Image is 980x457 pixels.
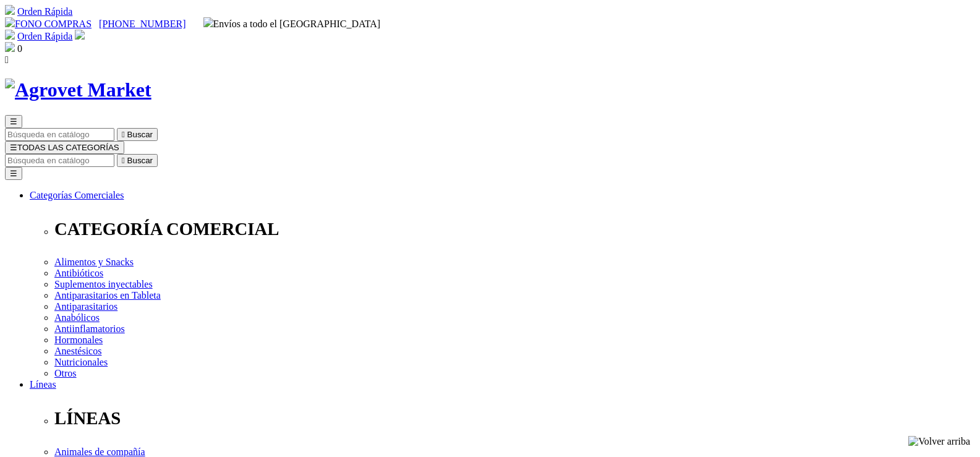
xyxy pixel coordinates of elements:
[17,43,22,54] span: 0
[5,42,15,52] img: shopping-bag.svg
[17,6,72,17] a: Orden Rápida
[203,17,213,27] img: delivery-truck.svg
[54,323,125,334] a: Antiinflamatorios
[30,190,124,200] a: Categorías Comerciales
[908,436,970,447] img: Volver arriba
[75,31,85,41] a: Acceda a su cuenta de cliente
[5,54,9,65] i: 
[5,167,22,180] button: ☰
[117,128,158,141] button:  Buscar
[5,154,114,167] input: Buscar
[54,346,101,356] a: Anestésicos
[10,143,17,152] span: ☰
[127,156,153,165] span: Buscar
[117,154,158,167] button:  Buscar
[54,446,145,457] a: Animales de compañía
[127,130,153,139] span: Buscar
[5,115,22,128] button: ☰
[54,268,103,278] a: Antibióticos
[54,301,117,312] a: Antiparasitarios
[54,312,100,323] a: Anabólicos
[54,257,134,267] a: Alimentos y Snacks
[54,357,108,367] a: Nutricionales
[203,19,381,29] span: Envíos a todo el [GEOGRAPHIC_DATA]
[54,279,153,289] a: Suplementos inyectables
[5,128,114,141] input: Buscar
[5,17,15,27] img: phone.svg
[75,30,85,40] img: user.svg
[10,117,17,126] span: ☰
[122,156,125,165] i: 
[17,31,72,41] a: Orden Rápida
[5,30,15,40] img: shopping-cart.svg
[54,368,77,378] a: Otros
[122,130,125,139] i: 
[99,19,185,29] a: [PHONE_NUMBER]
[54,290,161,301] a: Antiparasitarios en Tableta
[5,5,15,15] img: shopping-cart.svg
[5,19,92,29] a: FONO COMPRAS
[30,379,56,390] a: Líneas
[5,141,124,154] button: ☰TODAS LAS CATEGORÍAS
[54,219,975,239] p: CATEGORÍA COMERCIAL
[54,408,975,429] p: LÍNEAS
[5,79,151,101] img: Agrovet Market
[54,335,103,345] a: Hormonales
